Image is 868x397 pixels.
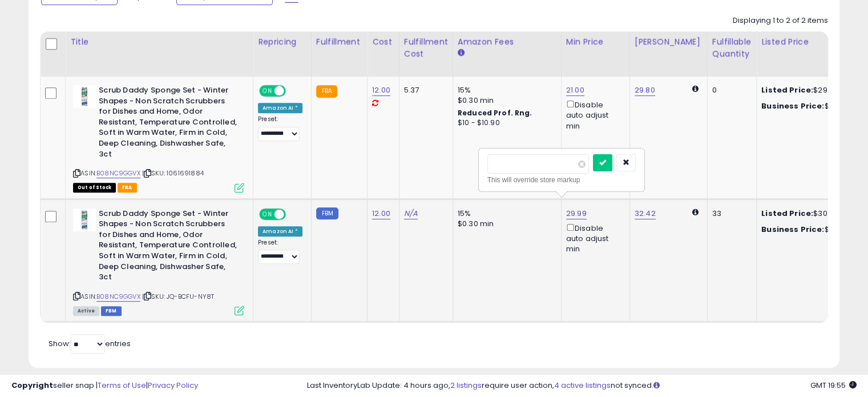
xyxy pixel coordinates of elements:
[258,115,302,141] div: Preset:
[761,36,860,48] div: Listed Price
[712,85,748,95] div: 0
[148,380,198,391] a: Privacy Policy
[635,208,656,219] a: 32.42
[316,85,337,98] small: FBA
[99,85,237,162] b: Scrub Daddy Sponge Set - Winter Shapes - Non Scratch Scrubbers for Dishes and Home, Odor Resistan...
[712,36,752,60] div: Fulfillable Quantity
[11,380,53,391] strong: Copyright
[49,338,131,349] span: Show: entries
[458,219,552,229] div: $0.30 min
[404,208,418,219] a: N/A
[566,98,621,131] div: Disable auto adjust min
[404,36,448,60] div: Fulfillment Cost
[260,209,274,219] span: ON
[761,101,824,111] b: Business Price:
[404,85,444,95] div: 5.37
[284,209,302,219] span: OFF
[761,208,813,219] b: Listed Price:
[635,85,655,96] a: 29.80
[142,292,214,301] span: | SKU: JQ-BCFU-NY8T
[70,36,248,48] div: Title
[96,169,140,178] a: B08NC9GGVX
[458,118,552,128] div: $10 - $10.90
[372,208,390,219] a: 12.00
[73,85,244,191] div: ASIN:
[284,86,302,96] span: OFF
[73,208,244,315] div: ASIN:
[99,208,237,286] b: Scrub Daddy Sponge Set - Winter Shapes - Non Scratch Scrubbers for Dishes and Home, Odor Resistan...
[810,380,857,391] span: 2025-10-9 19:55 GMT
[96,292,140,302] a: B08NC9GGVX
[101,306,122,316] span: FBM
[118,183,137,193] span: FBA
[316,36,362,48] div: Fulfillment
[142,169,204,178] span: | SKU: 1061691884
[73,208,96,231] img: 41S-eKsAwoS._SL40_.jpg
[307,380,857,391] div: Last InventoryLab Update: 4 hours ago, require user action, not synced.
[450,380,482,391] a: 2 listings
[458,108,532,118] b: Reduced Prof. Rng.
[73,183,116,193] span: All listings that are currently out of stock and unavailable for purchase on Amazon
[733,15,828,26] div: Displaying 1 to 2 of 2 items
[458,36,556,48] div: Amazon Fees
[761,101,856,111] div: $26.98
[258,36,306,48] div: Repricing
[372,36,394,48] div: Cost
[260,86,274,96] span: ON
[566,36,625,48] div: Min Price
[258,239,302,264] div: Preset:
[566,222,621,255] div: Disable auto adjust min
[258,103,302,113] div: Amazon AI *
[566,208,587,219] a: 29.99
[73,85,96,108] img: 41S-eKsAwoS._SL40_.jpg
[98,380,146,391] a: Terms of Use
[458,208,552,219] div: 15%
[372,85,390,96] a: 12.00
[712,208,748,219] div: 33
[316,207,338,219] small: FBM
[761,85,813,95] b: Listed Price:
[761,224,824,235] b: Business Price:
[458,48,465,58] small: Amazon Fees.
[761,208,856,219] div: $30.06
[458,95,552,106] div: $0.30 min
[635,36,703,48] div: [PERSON_NAME]
[761,224,856,235] div: $29.99
[487,174,636,186] div: This will override store markup
[258,226,302,236] div: Amazon AI *
[11,380,198,391] div: seller snap | |
[554,380,611,391] a: 4 active listings
[458,85,552,95] div: 15%
[761,85,856,95] div: $29.80
[73,306,99,316] span: All listings currently available for purchase on Amazon
[566,85,584,96] a: 21.00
